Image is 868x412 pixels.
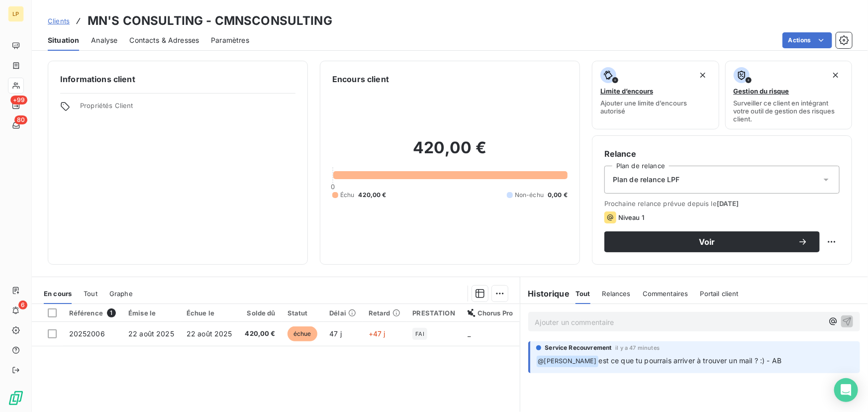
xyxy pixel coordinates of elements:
span: 1 [107,309,116,317]
span: FAI [415,331,424,337]
span: Limite d’encours [600,87,653,95]
span: 20252006 [69,329,105,338]
span: Prochaine relance prévue depuis le [604,200,840,207]
span: 6 [18,301,27,309]
span: il y a 47 minutes [616,345,660,351]
button: Actions [782,32,832,48]
span: est ce que tu pourrais arriver à trouver un mail ? :) - AB [599,356,782,365]
span: 22 août 2025 [187,329,232,338]
span: Niveau 1 [618,213,644,221]
span: Commentaires [643,290,688,298]
span: 0 [331,183,335,191]
span: 0,00 € [548,191,568,200]
div: LP [8,6,24,22]
h6: Informations client [60,73,295,85]
div: Chorus Pro [468,309,514,317]
span: Analyse [91,35,117,45]
div: PRESTATION [412,309,456,317]
span: Relances [602,290,631,298]
button: Limite d’encoursAjouter une limite d’encours autorisé [592,61,719,129]
span: Voir [616,238,798,246]
span: 80 [14,115,27,124]
span: 22 août 2025 [128,329,174,338]
h6: Relance [604,148,840,160]
span: 420,00 € [359,191,386,200]
span: Surveiller ce client en intégrant votre outil de gestion des risques client. [734,99,844,123]
span: Ajouter une limite d’encours autorisé [600,99,711,115]
span: Graphe [109,290,133,298]
span: @ [PERSON_NAME] [537,356,598,367]
span: Échu [340,191,355,200]
span: _ [468,329,471,338]
div: Solde dû [245,309,276,317]
a: Clients [48,16,70,26]
h2: 420,00 € [332,138,568,168]
button: Voir [604,231,820,252]
span: Service Recouvrement [545,343,612,352]
h6: Encours client [332,73,389,85]
span: En cours [44,290,72,298]
span: Contacts & Adresses [129,35,199,45]
span: Portail client [700,290,739,298]
div: Statut [288,309,318,317]
span: Tout [84,290,97,298]
span: Situation [48,35,79,45]
span: Clients [48,17,70,25]
div: Référence [69,309,116,317]
span: Gestion du risque [734,87,789,95]
div: Délai [329,309,356,317]
div: Open Intercom Messenger [834,378,858,402]
span: Non-échu [515,191,544,200]
div: Émise le [128,309,175,317]
div: Échue le [187,309,233,317]
h6: Historique [520,288,570,300]
div: Retard [369,309,401,317]
h3: MN'S CONSULTING - CMNSCONSULTING [88,12,332,30]
button: Gestion du risqueSurveiller ce client en intégrant votre outil de gestion des risques client. [725,61,853,129]
span: 420,00 € [245,329,276,339]
span: +99 [10,96,27,104]
span: +47 j [369,329,386,338]
span: Plan de relance LPF [613,175,680,185]
span: Propriétés Client [80,102,295,115]
span: Paramètres [211,35,249,45]
span: échue [288,326,317,341]
span: 47 j [329,329,342,338]
img: Logo LeanPay [8,390,24,406]
span: Tout [576,290,590,298]
span: [DATE] [717,200,739,207]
